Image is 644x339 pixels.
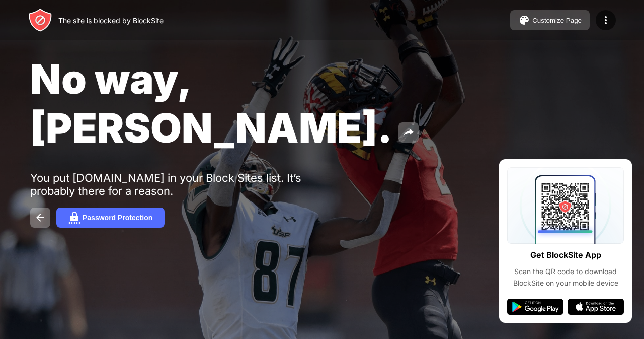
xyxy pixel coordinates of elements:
[30,54,392,152] span: No way, [PERSON_NAME].
[507,299,563,315] img: google-play.svg
[68,212,80,224] img: password.svg
[510,10,590,30] button: Customize Page
[30,171,341,197] div: You put [DOMAIN_NAME] in your Block Sites list. It’s probably there for a reason.
[568,299,624,315] img: app-store.svg
[403,126,415,139] img: share.svg
[518,14,530,26] img: pallet.svg
[56,208,165,228] button: Password Protection
[532,17,582,24] div: Customize Page
[58,16,164,25] div: The site is blocked by BlockSite
[28,8,52,32] img: header-logo.svg
[600,14,612,26] img: menu-icon.svg
[34,212,46,224] img: back.svg
[83,214,152,222] div: Password Protection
